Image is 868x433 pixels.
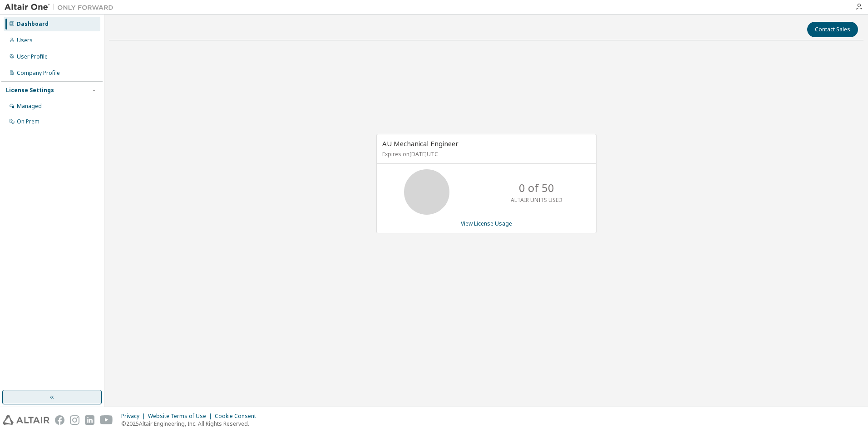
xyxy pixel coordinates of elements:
[100,415,113,425] img: youtube.svg
[70,415,79,425] img: instagram.svg
[17,53,48,60] div: User Profile
[121,420,261,428] p: © 2025 Altair Engineering, Inc. All Rights Reserved.
[511,196,562,204] p: ALTAIR UNITS USED
[121,413,148,420] div: Privacy
[85,415,94,425] img: linkedin.svg
[17,37,33,44] div: Users
[3,415,49,425] img: altair_logo.svg
[461,220,512,227] a: View License Usage
[215,413,261,420] div: Cookie Consent
[807,22,858,37] button: Contact Sales
[17,103,42,110] div: Managed
[17,20,49,28] div: Dashboard
[519,180,554,196] p: 0 of 50
[148,413,215,420] div: Website Terms of Use
[17,118,39,125] div: On Prem
[17,69,60,77] div: Company Profile
[5,3,118,12] img: Altair One
[6,87,54,94] div: License Settings
[55,415,64,425] img: facebook.svg
[382,139,459,148] span: AU Mechanical Engineer
[382,150,588,158] p: Expires on [DATE] UTC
